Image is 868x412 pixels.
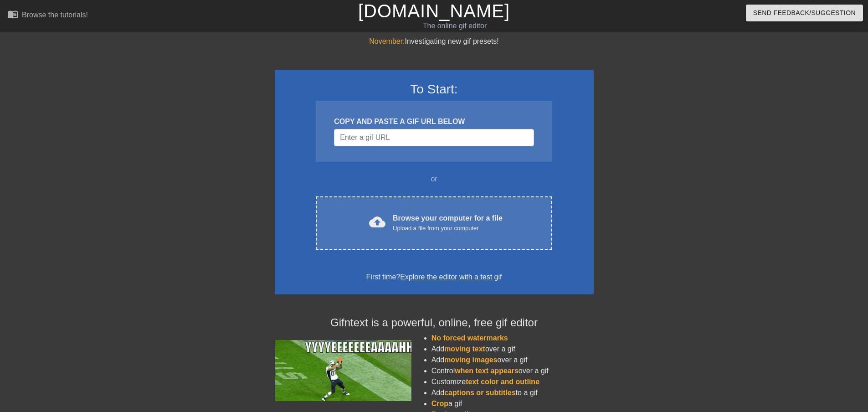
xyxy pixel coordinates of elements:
[431,400,448,407] span: Crop
[369,37,405,45] span: November:
[431,387,594,398] li: Add to a gif
[431,366,594,376] li: Control over a gif
[444,389,515,397] span: captions or subtitles
[369,214,385,230] span: cloud_upload
[466,378,539,386] span: text color and outline
[287,82,582,97] h3: To Start:
[431,398,594,409] li: a gif
[444,356,497,364] span: moving images
[444,345,485,353] span: moving text
[334,129,534,146] input: Username
[393,224,503,233] div: Upload a file from your computer
[431,376,594,387] li: Customize
[7,9,88,23] a: Browse the tutorials!
[275,316,594,330] h4: Gifntext is a powerful, online, free gif editor
[287,272,582,283] div: First time?
[298,174,570,185] div: or
[431,355,594,366] li: Add over a gif
[393,213,503,233] div: Browse your computer for a file
[746,5,863,21] button: Send Feedback/Suggestion
[753,7,856,19] span: Send Feedback/Suggestion
[334,116,534,127] div: COPY AND PASTE A GIF URL BELOW
[431,344,594,355] li: Add over a gif
[294,21,616,31] div: The online gif editor
[358,1,510,21] a: [DOMAIN_NAME]
[400,273,502,281] a: Explore the editor with a test gif
[275,36,594,47] div: Investigating new gif presets!
[275,340,411,401] img: football_small.gif
[22,11,88,19] div: Browse the tutorials!
[431,334,508,342] span: No forced watermarks
[7,9,18,20] span: menu_book
[455,367,519,375] span: when text appears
